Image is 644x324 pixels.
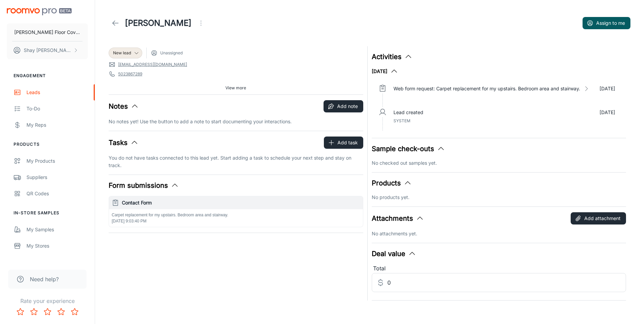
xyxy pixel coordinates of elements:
div: New lead [109,48,142,58]
button: [DATE] [372,67,398,75]
p: No attachments yet. [372,230,626,237]
button: Add attachment [571,212,626,224]
span: Need help? [30,275,59,283]
div: Leads [26,89,88,96]
div: Total [372,264,626,273]
button: Open menu [194,16,208,30]
button: Activities [372,52,412,62]
button: Sample check-outs [372,144,445,154]
button: Deal value [372,249,416,259]
div: My Stores [26,242,88,250]
button: Attachments [372,213,424,223]
span: New lead [113,50,131,56]
button: Add note [324,100,363,112]
button: Rate 3 star [41,305,54,319]
button: Contact FormCarpet replacement for my upstairs. Bedroom area and stairway.[DATE] 9:03:40 PM [109,196,363,227]
button: [PERSON_NAME] Floor Covering [7,23,88,41]
p: Carpet replacement for my upstairs. Bedroom area and stairway. [112,212,360,218]
p: Lead created [393,109,423,116]
p: [PERSON_NAME] Floor Covering [14,29,80,36]
button: Rate 2 star [27,305,41,319]
div: My Products [26,157,88,165]
img: Roomvo PRO Beta [7,8,72,15]
a: 5023867289 [118,71,142,77]
button: View more [223,83,249,93]
span: [DATE] 9:03:40 PM [112,219,147,223]
div: To-do [26,105,88,112]
p: No notes yet! Use the button to add a note to start documenting your interactions. [109,118,363,125]
div: QR Codes [26,190,88,197]
p: Shay [PERSON_NAME] [24,47,72,54]
span: Unassigned [160,50,183,56]
button: Rate 5 star [68,305,81,319]
p: [DATE] [600,85,615,92]
p: Rate your experience [5,297,89,305]
button: Rate 4 star [54,305,68,319]
div: Suppliers [26,174,88,181]
button: Products [372,178,412,188]
h6: Contact Form [122,199,360,206]
input: Estimated deal value [387,273,626,292]
p: No products yet. [372,194,626,201]
p: No checked out samples yet. [372,159,626,167]
button: Tasks [109,138,139,148]
span: View more [225,85,246,91]
div: My Samples [26,226,88,233]
button: Assign to me [583,17,630,29]
p: You do not have tasks connected to this lead yet. Start adding a task to schedule your next step ... [109,154,363,169]
a: [EMAIL_ADDRESS][DOMAIN_NAME] [118,61,187,68]
button: Notes [109,101,139,111]
p: [DATE] [600,109,615,116]
button: Add task [324,137,363,149]
button: Shay [PERSON_NAME] [7,41,88,59]
button: Rate 1 star [14,305,27,319]
button: Form submissions [109,180,179,191]
span: System [393,118,410,123]
h1: [PERSON_NAME] [125,17,191,29]
p: Web form request: Carpet replacement for my upstairs. Bedroom area and stairway. [393,85,580,92]
div: My Reps [26,121,88,129]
